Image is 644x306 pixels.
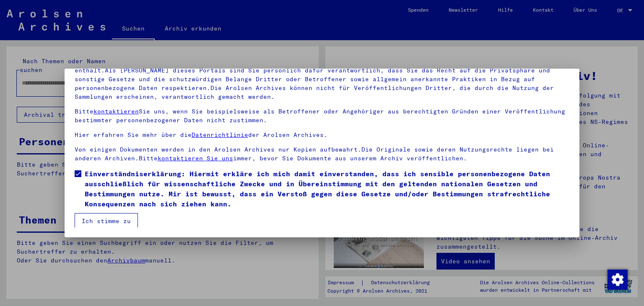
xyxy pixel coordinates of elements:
a: Datenrichtlinie [192,131,248,139]
p: Bitte beachten Sie, dass dieses Portal über NS - Verfolgte sensible Daten zu identifizierten oder... [75,57,570,101]
button: Ich stimme zu [75,213,138,229]
a: kontaktieren [93,108,139,115]
img: Zustimmung ändern [608,270,628,290]
span: Einverständniserklärung: Hiermit erkläre ich mich damit einverstanden, dass ich sensible personen... [85,169,570,209]
div: Zustimmung ändern [607,269,627,289]
p: Hier erfahren Sie mehr über die der Arolsen Archives. [75,131,570,139]
p: Bitte Sie uns, wenn Sie beispielsweise als Betroffener oder Angehöriger aus berechtigten Gründen ... [75,107,570,125]
a: kontaktieren Sie uns [158,154,233,162]
p: Von einigen Dokumenten werden in den Arolsen Archives nur Kopien aufbewahrt.Die Originale sowie d... [75,145,570,163]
